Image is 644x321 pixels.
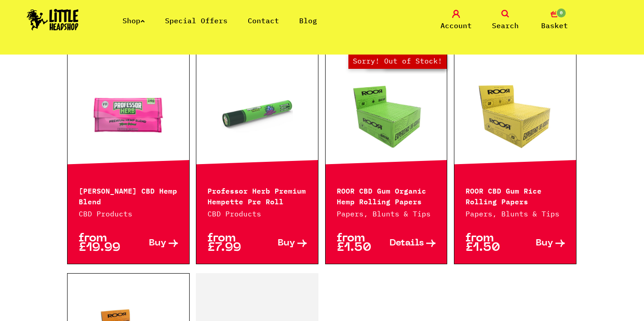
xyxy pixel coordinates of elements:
[208,185,307,206] p: Professor Herb Premium Hempette Pre Roll
[299,16,317,25] a: Blog
[248,16,279,25] a: Contact
[79,185,178,206] p: [PERSON_NAME] CBD Hemp Blend
[208,234,257,253] p: from £7.99
[326,68,447,158] a: Out of Stock Hurry! Low Stock Sorry! Out of Stock!
[348,53,447,69] span: Sorry! Out of Stock!
[515,234,565,253] a: Buy
[541,20,568,31] span: Basket
[536,239,553,248] span: Buy
[556,8,567,18] span: 0
[27,9,79,30] img: Little Head Shop Logo
[492,20,519,31] span: Search
[257,234,307,253] a: Buy
[208,208,307,219] p: CBD Products
[386,234,436,253] a: Details
[466,234,515,253] p: from £1.50
[390,239,424,248] span: Details
[466,208,565,219] p: Papers, Blunts & Tips
[165,16,228,25] a: Special Offers
[337,208,436,219] p: Papers, Blunts & Tips
[79,234,128,253] p: from £19.99
[483,10,528,31] a: Search
[337,185,436,206] p: ROOR CBD Gum Organic Hemp Rolling Papers
[79,208,178,219] p: CBD Products
[441,20,472,31] span: Account
[337,234,386,253] p: from £1.50
[149,239,166,248] span: Buy
[123,16,145,25] a: Shop
[466,185,565,206] p: ROOR CBD Gum Rice Rolling Papers
[278,239,295,248] span: Buy
[532,10,577,31] a: 0 Basket
[128,234,178,253] a: Buy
